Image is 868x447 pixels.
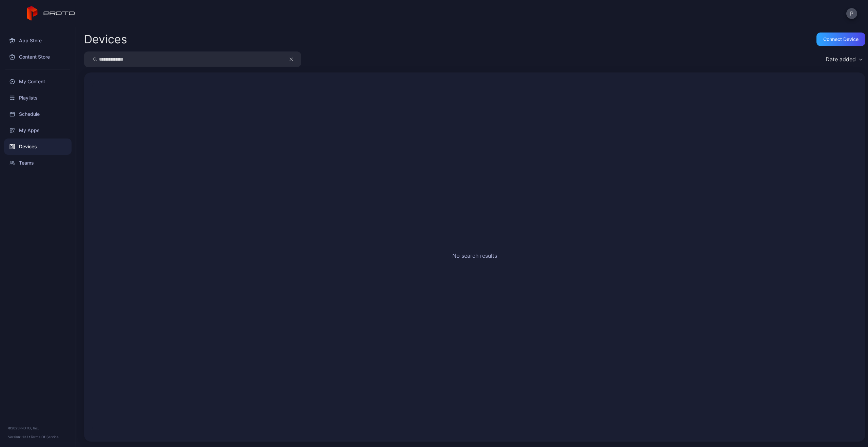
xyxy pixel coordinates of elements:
div: Connect device [823,37,859,42]
a: Terms Of Service [31,435,59,439]
button: P [846,8,857,19]
a: App Store [4,33,72,49]
button: Connect device [816,33,865,46]
a: Playlists [4,90,72,106]
a: Schedule [4,106,72,122]
a: Teams [4,155,72,171]
h2: Devices [84,33,127,45]
a: My Apps [4,122,72,139]
div: Date added [826,56,856,63]
a: Content Store [4,49,72,65]
div: © 2025 PROTO, Inc. [8,425,67,431]
button: Date added [822,51,865,67]
a: Devices [4,139,72,155]
h2: No search results [452,252,497,260]
span: Version 1.13.1 • [8,435,31,439]
a: My Content [4,73,72,90]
